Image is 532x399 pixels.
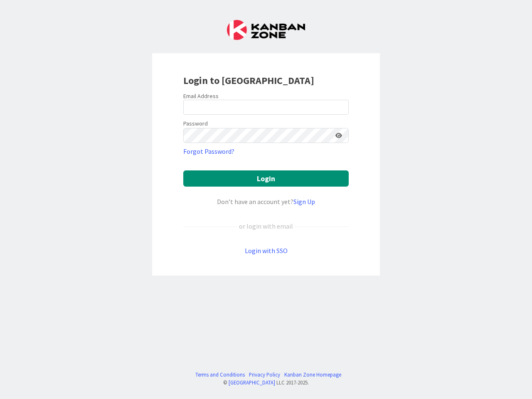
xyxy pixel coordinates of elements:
img: Kanban Zone [227,20,305,40]
a: Kanban Zone Homepage [284,371,341,379]
div: or login with email [237,221,295,231]
div: © LLC 2017- 2025 . [191,379,341,387]
a: Terms and Conditions [195,371,245,379]
label: Email Address [183,92,219,100]
a: Forgot Password? [183,146,234,156]
label: Password [183,119,208,128]
button: Login [183,170,349,187]
a: [GEOGRAPHIC_DATA] [229,379,275,386]
div: Don’t have an account yet? [183,197,349,207]
b: Login to [GEOGRAPHIC_DATA] [183,74,314,87]
a: Privacy Policy [249,371,280,379]
a: Sign Up [293,197,315,206]
a: Login with SSO [245,246,288,255]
